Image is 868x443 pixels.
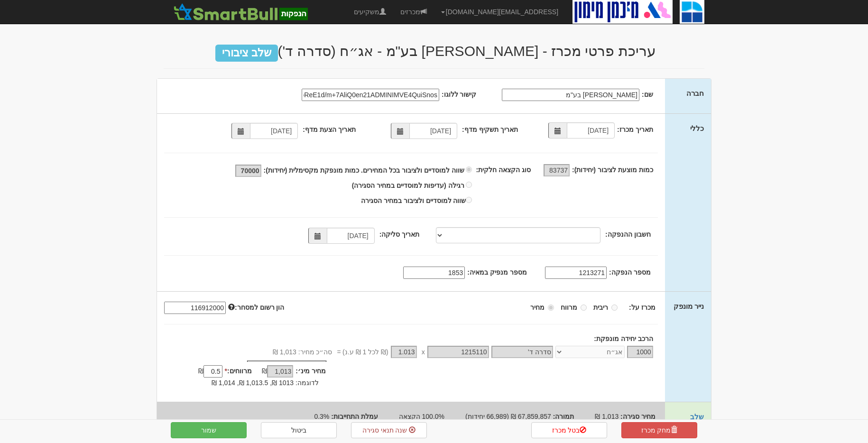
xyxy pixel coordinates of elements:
[617,125,653,134] label: תאריך מכרז:
[466,182,472,188] input: רגילה (עדיפות למוסדיים במחיר הסגירה)
[621,422,697,438] a: מחק מכרז
[171,2,310,21] img: SmartBull Logo
[399,413,444,420] span: 100.0% הקצאה
[391,346,417,358] input: מחיר
[273,347,332,357] span: סה״כ מחיר: 1,013 ₪
[295,366,326,376] label: מחיר מינ׳:
[548,305,554,311] input: מחיר
[215,45,277,62] span: שלב ציבורי
[422,347,425,357] span: x
[572,165,653,175] label: כמות מוצעת לציבור (יחידות):
[627,346,653,358] input: כמות
[314,413,329,420] span: 0.3%
[553,412,574,421] label: תמורה:
[361,166,464,174] span: שווה למוסדיים ולציבור בכל המחירים.
[362,426,407,434] span: שנה תנאי סגירה
[467,268,526,277] label: מספר מנפיק במאיה:
[331,412,378,421] label: עמלת התחייבות:
[225,366,252,376] label: מרווחים:
[595,413,619,420] span: 1,013 ₪
[611,305,618,311] input: ריבית
[605,230,651,239] label: חשבון ההנפקה:
[466,197,472,203] input: שווה למוסדיים ולציבור במחיר הסגירה
[261,422,337,438] a: ביטול
[642,90,653,99] label: שם:
[531,422,607,438] a: בטל מכרז
[264,166,360,175] label: כמות מונפקת מקסימלית (יחידות):
[609,268,651,277] label: מספר הנפקה:
[235,165,261,177] input: שווה למוסדיים ולציבור בכל המחירים. כמות מונפקת מקסימלית (יחידות):
[228,303,284,312] label: הון רשום למסחר:
[171,422,247,438] button: שמור
[212,379,319,387] span: לדוגמה: 1013 ₪, 1,013.5 ₪, 1,014 ₪
[303,125,355,134] label: תאריך הצעת מדף:
[427,346,489,358] input: מספר נייר
[181,366,225,378] div: ₪
[674,301,704,311] label: נייר מונפק
[465,413,551,420] span: 67,859,857 ₪ (66,989 יחידות)
[442,90,477,99] label: קישור ללוגו:
[379,230,420,239] label: תאריך סליקה:
[337,347,341,357] span: =
[581,305,587,311] input: מרווח
[594,335,653,342] strong: הרכב יחידה מונפקת:
[341,347,388,357] span: (₪ לכל 1 ₪ ע.נ)
[690,123,704,133] label: כללי
[252,366,296,378] div: ₪
[476,165,530,175] label: סוג הקצאה חלקית:
[361,197,466,204] span: שווה למוסדיים ולציבור במחיר הסגירה
[351,422,427,438] a: שנה תנאי סגירה
[620,412,656,421] label: מחיר סגירה:
[164,43,704,59] h2: עריכת פרטי מכרז - [PERSON_NAME] בע"מ - אג״ח (סדרה ד')
[530,304,545,311] strong: מחיר
[629,304,656,311] strong: מכרז על:
[462,125,517,134] label: תאריך תשקיף מדף:
[686,88,704,98] label: חברה
[491,346,553,358] input: שם הסדרה
[687,413,704,431] a: שלב מוסדי
[561,304,577,311] strong: מרווח
[593,304,608,311] strong: ריבית
[466,166,472,173] input: שווה למוסדיים ולציבור בכל המחירים. כמות מונפקת מקסימלית (יחידות):
[352,182,464,189] span: רגילה (עדיפות למוסדיים במחיר הסגירה)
